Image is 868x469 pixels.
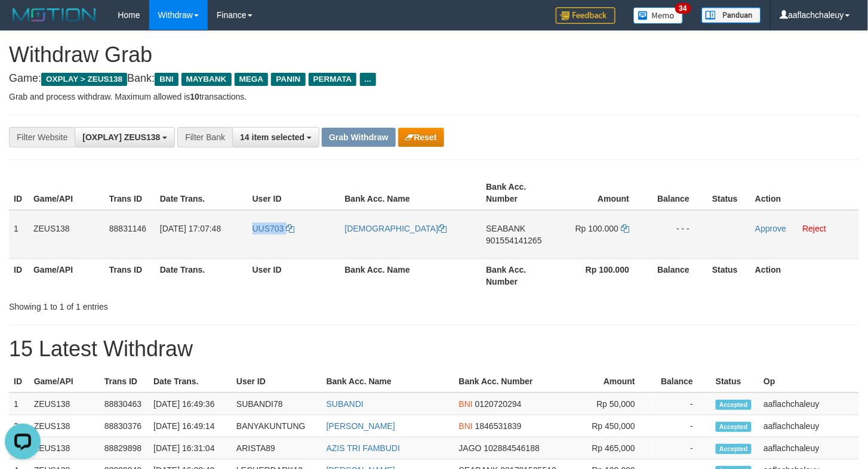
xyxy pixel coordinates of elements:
a: Copy 100000 to clipboard [621,224,629,233]
th: Date Trans. [149,371,232,393]
td: ZEUS138 [29,210,104,259]
button: 14 item selected [232,127,319,147]
span: Copy 901554141265 to clipboard [486,236,541,245]
th: Action [750,176,859,210]
td: ARISTA89 [232,437,322,459]
th: Date Trans. [155,176,248,210]
th: User ID [248,176,340,210]
th: Balance [647,176,707,210]
th: Balance [647,258,707,292]
span: Accepted [716,400,752,410]
td: [DATE] 16:49:36 [149,393,232,415]
a: UUS703 [253,224,295,233]
span: Copy 102884546188 to clipboard [484,443,540,453]
th: Balance [653,371,711,393]
h1: Withdraw Grab [9,43,859,67]
th: Game/API [29,176,104,210]
span: UUS703 [253,224,284,233]
a: [DEMOGRAPHIC_DATA] [345,224,447,233]
td: aaflachchaleuy [759,437,859,459]
td: 1 [9,210,29,259]
td: 88830376 [100,415,149,437]
th: ID [9,258,29,292]
th: Amount [568,371,653,393]
td: ZEUS138 [29,393,100,415]
span: Rp 100.000 [575,224,618,233]
span: Copy 1846531839 to clipboard [475,421,522,431]
span: [DATE] 17:07:48 [160,224,221,233]
img: Feedback.jpg [556,7,615,24]
td: 88830463 [100,393,149,415]
td: 2 [9,415,29,437]
th: Status [711,371,759,393]
img: MOTION_logo.png [9,6,100,24]
th: ID [9,176,29,210]
a: SUBANDI [327,399,364,409]
th: Game/API [29,258,104,292]
span: 88831146 [109,224,146,233]
td: 1 [9,393,29,415]
p: Grab and process withdraw. Maximum allowed is transactions. [9,91,859,103]
td: [DATE] 16:49:14 [149,415,232,437]
td: Rp 465,000 [568,437,653,459]
td: aaflachchaleuy [759,415,859,437]
th: User ID [232,371,322,393]
button: Reset [398,128,444,147]
h1: 15 Latest Withdraw [9,337,859,361]
span: BNI [459,421,473,431]
th: User ID [248,258,340,292]
img: panduan.png [701,7,761,23]
th: Trans ID [104,258,155,292]
span: SEABANK [486,224,525,233]
span: PANIN [271,73,305,86]
button: Open LiveChat chat widget [5,5,41,41]
span: BNI [459,399,473,409]
th: Status [707,176,750,210]
span: Copy 0120720294 to clipboard [475,399,522,409]
td: Rp 50,000 [568,393,653,415]
td: - [653,393,711,415]
td: ZEUS138 [29,415,100,437]
div: Filter Bank [177,127,232,147]
th: Op [759,371,859,393]
th: Status [707,258,750,292]
span: BNI [155,73,178,86]
th: Bank Acc. Number [481,176,557,210]
td: Rp 450,000 [568,415,653,437]
span: MAYBANK [181,73,232,86]
span: OXPLAY > ZEUS138 [41,73,127,86]
div: Showing 1 to 1 of 1 entries [9,296,353,313]
td: SUBANDI78 [232,393,322,415]
th: Bank Acc. Name [340,176,482,210]
div: Filter Website [9,127,75,147]
th: Trans ID [104,176,155,210]
a: AZIS TRI FAMBUDI [327,443,400,453]
span: JAGO [459,443,482,453]
td: ZEUS138 [29,437,100,459]
td: 88829898 [100,437,149,459]
span: [OXPLAY] ZEUS138 [82,132,160,142]
td: - [653,415,711,437]
h4: Game: Bank: [9,73,859,85]
th: Amount [557,176,647,210]
img: Button%20Memo.svg [633,7,684,24]
span: Accepted [716,444,752,454]
th: Bank Acc. Name [322,371,454,393]
th: Bank Acc. Number [454,371,569,393]
span: 34 [675,3,691,14]
span: PERMATA [309,73,357,86]
span: 14 item selected [240,132,304,142]
th: ID [9,371,29,393]
strong: 10 [190,92,199,101]
th: Bank Acc. Name [340,258,482,292]
td: BANYAKUNTUNG [232,415,322,437]
button: [OXPLAY] ZEUS138 [75,127,175,147]
td: - [653,437,711,459]
a: Reject [803,224,827,233]
a: Approve [755,224,786,233]
th: Rp 100.000 [557,258,647,292]
th: Action [750,258,859,292]
th: Bank Acc. Number [481,258,557,292]
button: Grab Withdraw [322,128,395,147]
td: [DATE] 16:31:04 [149,437,232,459]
